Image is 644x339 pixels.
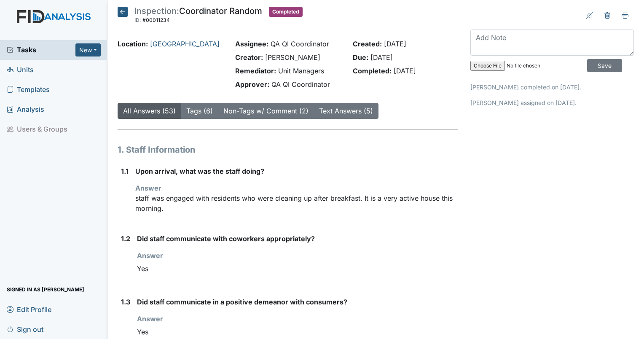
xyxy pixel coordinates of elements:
[118,143,458,156] h1: 1. Staff Information
[235,40,268,48] strong: Assignee:
[265,53,320,62] span: [PERSON_NAME]
[137,315,163,323] strong: Answer
[75,43,101,56] button: New
[186,107,213,115] a: Tags (6)
[353,53,368,62] strong: Due:
[587,59,622,72] input: Save
[135,166,264,176] label: Upon arrival, what was the staff doing?
[370,53,393,62] span: [DATE]
[135,193,458,213] p: staff was engaged with residents who were cleaning up after breakfast. It is a very active house ...
[137,261,458,277] div: Yes
[118,40,148,48] strong: Location:
[235,80,269,89] strong: Approver:
[269,7,303,17] span: Completed
[7,45,75,55] a: Tasks
[7,303,51,316] span: Edit Profile
[142,17,170,23] span: #00011234
[7,323,43,336] span: Sign out
[118,103,181,119] button: All Answers (53)
[470,83,634,91] p: [PERSON_NAME] completed on [DATE].
[353,67,392,75] strong: Completed:
[150,40,220,48] a: [GEOGRAPHIC_DATA]
[271,80,330,89] span: QA QI Coordinator
[235,53,263,62] strong: Creator:
[134,17,141,23] span: ID:
[394,67,416,75] span: [DATE]
[7,83,50,96] span: Templates
[235,67,276,75] strong: Remediator:
[7,283,84,296] span: Signed in as [PERSON_NAME]
[134,6,179,16] span: Inspection:
[314,103,378,119] button: Text Answers (5)
[137,251,163,260] strong: Answer
[135,184,161,192] strong: Answer
[271,40,329,48] span: QA QI Coordinator
[121,166,129,176] label: 1.1
[470,98,634,107] p: [PERSON_NAME] assigned on [DATE].
[218,103,314,119] button: Non-Tags w/ Comment (2)
[7,103,44,116] span: Analysis
[123,107,176,115] a: All Answers (53)
[137,297,347,307] label: Did staff communicate in a positive demeanor with consumers?
[384,40,406,48] span: [DATE]
[319,107,373,115] a: Text Answers (5)
[181,103,218,119] button: Tags (6)
[353,40,382,48] strong: Created:
[223,107,309,115] a: Non-Tags w/ Comment (2)
[7,63,34,76] span: Units
[121,297,130,307] label: 1.3
[137,234,315,244] label: Did staff communicate with coworkers appropriately?
[121,234,130,244] label: 1.2
[278,67,324,75] span: Unit Managers
[134,7,262,25] div: Coordinator Random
